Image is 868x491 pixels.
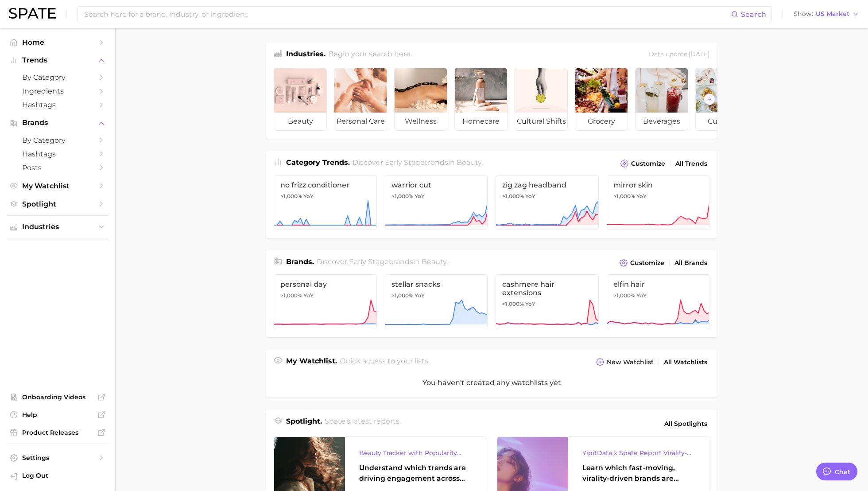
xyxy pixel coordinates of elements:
span: Hashtags [22,101,93,109]
a: cultural shifts [515,68,568,131]
span: All Watchlists [664,359,707,366]
div: Learn which fast-moving, virality-driven brands are leading the pack, the risks of viral growth, ... [582,463,695,484]
div: YipitData x Spate Report Virality-Driven Brands Are Taking a Slice of the Beauty Pie [582,448,695,458]
button: Trends [7,54,108,67]
span: >1,000% [613,193,635,199]
span: New Watchlist [607,359,654,366]
a: elfin hair>1,000% YoY [607,274,710,329]
span: Spotlight [22,200,93,208]
span: YoY [303,193,314,200]
span: All Spotlights [664,418,707,429]
span: YoY [303,292,314,299]
span: wellness [395,113,447,130]
span: All Brands [674,259,707,267]
span: Brands [22,119,93,127]
a: by Category [7,133,108,147]
a: wellness [394,68,447,131]
span: by Category [22,136,93,144]
span: by Category [22,73,93,82]
a: Ingredients [7,84,108,98]
span: US Market [816,12,849,16]
div: Data update: [DATE] [649,49,709,61]
span: Product Releases [22,429,93,436]
a: mirror skin>1,000% YoY [607,175,710,230]
span: >1,000% [391,193,413,199]
a: Posts [7,161,108,175]
a: Hashtags [7,147,108,161]
span: grocery [575,113,628,130]
span: >1,000% [502,193,524,199]
a: grocery [575,68,628,131]
div: Understand which trends are driving engagement across platforms in the skin, hair, makeup, and fr... [359,463,472,484]
a: personal day>1,000% YoY [274,274,377,329]
span: elfin hair [613,280,703,288]
div: Beauty Tracker with Popularity Index [359,448,472,458]
h1: Industries. [286,49,325,61]
span: >1,000% [280,292,302,299]
span: cashmere hair extensions [502,280,592,297]
button: Industries [7,220,108,234]
span: Category Trends . [286,158,350,167]
span: cultural shifts [515,113,567,130]
button: Customize [617,257,666,269]
span: culinary [696,113,748,130]
button: ShowUS Market [791,8,861,20]
h1: Spotlight. [286,416,322,431]
button: New Watchlist [594,356,656,368]
span: Customize [631,160,665,168]
span: Industries [22,223,93,231]
span: Customize [630,259,664,267]
span: mirror skin [613,181,703,189]
span: YoY [636,193,647,200]
a: All Trends [673,158,709,170]
h2: Quick access to your lists. [340,356,430,368]
span: >1,000% [613,292,635,299]
span: YoY [415,292,425,299]
button: Customize [618,157,667,170]
span: beverages [635,113,688,130]
span: beauty [457,158,481,167]
div: You haven't created any watchlists yet [266,368,717,397]
h2: Begin your search here. [328,49,412,61]
span: Log Out [22,472,101,479]
h2: Spate's latest reports. [325,416,401,431]
span: Discover Early Stage trends in . [353,158,483,167]
span: stellar snacks [391,280,481,288]
span: My Watchlist [22,182,93,190]
a: My Watchlist [7,179,108,193]
img: SPATE [9,8,56,19]
span: warrior cut [391,181,481,189]
a: personal care [334,68,387,131]
a: cashmere hair extensions>1,000% YoY [496,274,599,329]
span: beauty [274,113,326,130]
a: Home [7,35,108,49]
a: All Spotlights [662,416,709,431]
a: culinary [695,68,748,131]
a: Spotlight [7,197,108,211]
a: by Category [7,70,108,84]
span: Settings [22,454,93,462]
span: Ingredients [22,87,93,95]
span: personal care [334,113,387,130]
a: All Brands [672,257,709,269]
span: Posts [22,164,93,172]
span: Trends [22,56,93,64]
span: YoY [636,292,647,299]
input: Search here for a brand, industry, or ingredient [83,7,731,22]
span: YoY [415,193,425,200]
span: Show [794,12,813,16]
span: Hashtags [22,150,93,158]
span: Brands . [286,257,314,266]
a: Help [7,408,108,421]
span: personal day [280,280,370,288]
a: zig zag headband>1,000% YoY [496,175,599,230]
a: All Watchlists [662,356,709,368]
a: beverages [635,68,688,131]
span: Home [22,38,93,47]
a: Onboarding Videos [7,390,108,404]
span: >1,000% [280,193,302,199]
a: Hashtags [7,98,108,112]
span: Help [22,411,93,419]
a: no frizz conditioner>1,000% YoY [274,175,377,230]
span: YoY [525,300,535,308]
